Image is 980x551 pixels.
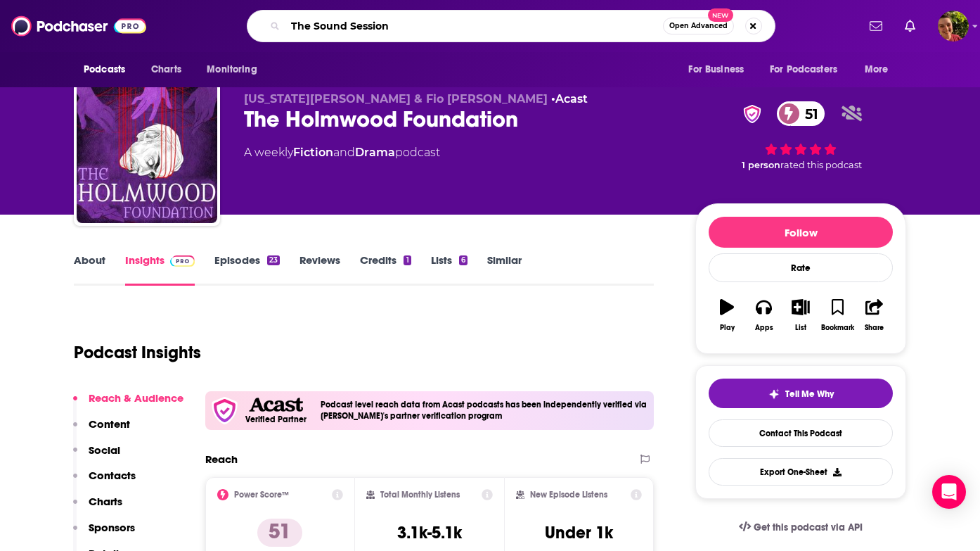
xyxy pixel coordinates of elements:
[899,14,921,38] a: Show notifications dropdown
[234,490,289,500] h2: Power Score™
[73,469,136,495] button: Contacts
[754,521,863,533] span: Get this podcast via API
[487,253,522,286] a: Similar
[709,290,745,341] button: Play
[89,495,122,508] p: Charts
[855,56,906,83] button: open menu
[761,56,858,83] button: open menu
[360,253,411,286] a: Credits1
[791,101,825,126] span: 51
[73,443,120,469] button: Social
[197,56,275,83] button: open menu
[73,391,183,417] button: Reach & Audience
[11,13,146,39] img: Podchaser - Follow, Share and Rate Podcasts
[89,469,136,482] p: Contacts
[207,60,257,80] span: Monitoring
[938,11,969,42] span: Logged in as Marz
[142,56,190,83] a: Charts
[249,398,302,412] img: Acast
[709,419,893,447] a: Contact This Podcast
[285,15,663,37] input: Search podcasts, credits, & more...
[73,417,130,443] button: Content
[755,324,773,332] div: Apps
[380,490,460,500] h2: Total Monthly Listens
[821,324,854,332] div: Bookmark
[938,11,969,42] img: User Profile
[459,255,468,265] div: 6
[89,443,120,457] p: Social
[695,92,906,179] div: verified Badge51 1 personrated this podcast
[865,60,889,80] span: More
[856,290,893,341] button: Share
[728,510,874,545] a: Get this podcast via API
[530,490,607,500] h2: New Episode Listens
[73,521,135,547] button: Sponsors
[74,342,201,363] h1: Podcast Insights
[125,253,195,286] a: InsightsPodchaser Pro
[214,253,280,286] a: Episodes23
[257,519,302,547] p: 51
[782,290,819,341] button: List
[355,146,395,159] a: Drama
[293,146,333,159] a: Fiction
[739,105,766,123] img: verified Badge
[545,522,613,543] h3: Under 1k
[74,253,105,286] a: About
[333,146,355,159] span: and
[865,324,884,332] div: Share
[709,253,893,282] div: Rate
[780,160,862,170] span: rated this podcast
[89,417,130,431] p: Content
[678,56,761,83] button: open menu
[151,60,181,80] span: Charts
[669,23,728,30] span: Open Advanced
[768,388,780,400] img: tell me why sparkle
[267,255,280,265] div: 23
[244,92,548,106] span: [US_STATE][PERSON_NAME] & Fio [PERSON_NAME]
[720,324,735,332] div: Play
[864,14,888,38] a: Show notifications dropdown
[555,92,588,106] a: Acast
[89,391,183,405] p: Reach & Audience
[770,60,837,80] span: For Podcasters
[245,415,307,424] h5: Verified Partner
[688,60,744,80] span: For Business
[819,290,856,341] button: Bookmark
[211,397,238,424] img: verfied icon
[742,160,780,170] span: 1 person
[321,400,648,421] h4: Podcast level reach data from Acast podcasts has been independently verified via [PERSON_NAME]'s ...
[708,8,733,22] span: New
[404,255,411,265] div: 1
[777,101,825,126] a: 51
[299,253,340,286] a: Reviews
[709,458,893,486] button: Export One-Sheet
[745,290,782,341] button: Apps
[938,11,969,42] button: Show profile menu
[709,379,893,408] button: tell me why sparkleTell Me Why
[932,475,966,509] div: Open Intercom Messenger
[795,324,806,332] div: List
[663,18,734,34] button: Open AdvancedNew
[84,60,125,80] span: Podcasts
[244,144,440,161] div: A weekly podcast
[77,82,217,223] img: The Holmwood Foundation
[785,388,834,400] span: Tell Me Why
[247,10,775,42] div: Search podcasts, credits, & more...
[73,495,122,521] button: Charts
[205,452,238,466] h2: Reach
[397,522,462,543] h3: 3.1k-5.1k
[551,92,588,106] span: •
[74,56,143,83] button: open menu
[431,253,468,286] a: Lists6
[170,255,195,267] img: Podchaser Pro
[89,521,135,534] p: Sponsors
[709,217,893,248] button: Follow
